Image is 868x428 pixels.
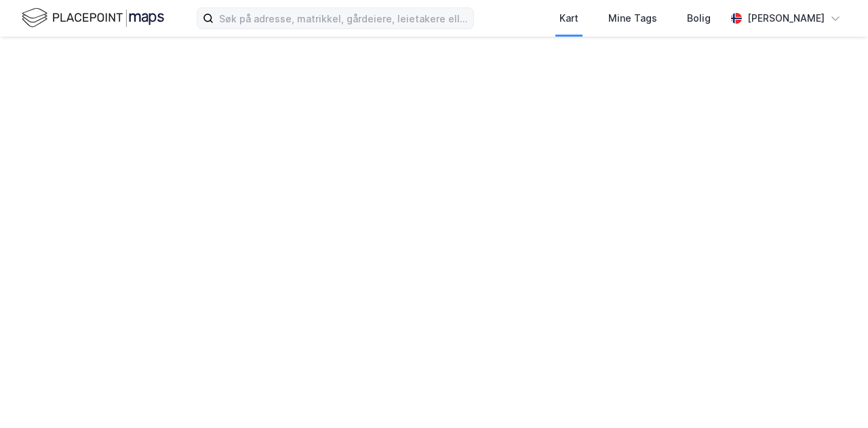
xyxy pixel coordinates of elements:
div: Kart [559,10,578,26]
div: Mine Tags [608,10,657,26]
input: Søk på adresse, matrikkel, gårdeiere, leietakere eller personer [214,8,473,28]
div: Kontrollprogram for chat [800,363,868,428]
div: [PERSON_NAME] [747,10,825,26]
div: Bolig [687,10,711,26]
img: logo.f888ab2527a4732fd821a326f86c7f29.svg [22,6,164,30]
iframe: Chat Widget [800,363,868,428]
